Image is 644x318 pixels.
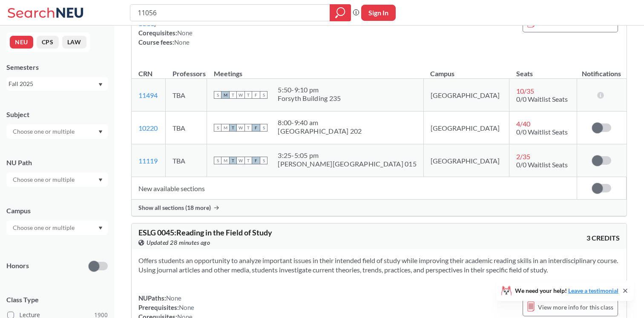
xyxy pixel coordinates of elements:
div: Show all sections (18 more) [132,200,627,216]
span: 4 / 40 [516,120,530,128]
span: W [237,124,244,132]
svg: magnifying glass [335,7,345,19]
button: CPS [37,36,59,49]
span: 10 / 35 [516,87,534,95]
span: S [214,91,221,99]
td: TBA [166,79,207,112]
td: [GEOGRAPHIC_DATA] [423,112,509,144]
th: Meetings [207,60,424,79]
span: None [177,29,193,37]
span: T [244,157,252,164]
div: [GEOGRAPHIC_DATA] 202 [278,127,362,135]
span: T [244,91,252,99]
span: We need your help! [515,288,618,294]
p: Honors [6,261,29,271]
div: NU Path [6,158,108,167]
div: Campus [6,206,108,215]
div: magnifying glass [330,4,351,21]
input: Choose one or multiple [9,175,80,185]
button: NEU [10,36,33,49]
span: Show all sections (18 more) [138,204,211,212]
button: LAW [62,36,86,49]
span: T [244,124,252,132]
svg: Dropdown arrow [98,226,103,230]
div: CRN [138,69,152,78]
span: Class Type [6,295,108,304]
a: 10220 [138,124,158,132]
td: [GEOGRAPHIC_DATA] [423,144,509,177]
span: 0/0 Waitlist Seats [516,95,568,103]
a: 11119 [138,157,158,165]
span: S [260,157,267,164]
span: 2 / 35 [516,152,530,160]
svg: Dropdown arrow [98,178,103,182]
span: F [252,124,260,132]
span: M [221,124,229,132]
a: 11494 [138,91,158,99]
div: Dropdown arrow [6,221,108,235]
span: S [214,124,221,132]
svg: Dropdown arrow [98,83,103,86]
span: S [260,91,267,99]
div: 5:50 - 9:10 pm [278,86,341,94]
div: Subject [6,110,108,119]
span: ESLG 0045 : Reading in the Field of Study [138,228,272,237]
span: T [229,124,237,132]
input: Choose one or multiple [9,223,80,233]
div: Forsyth Building 235 [278,94,341,103]
span: None [166,294,181,302]
div: Dropdown arrow [6,172,108,187]
span: F [252,91,260,99]
span: 0/0 Waitlist Seats [516,160,568,169]
svg: Dropdown arrow [98,130,103,134]
span: 3 CREDITS [586,233,620,243]
span: W [237,91,244,99]
th: Campus [423,60,509,79]
div: Dropdown arrow [6,124,108,139]
span: None [179,304,194,311]
span: None [174,38,190,46]
span: M [221,91,229,99]
span: T [229,91,237,99]
div: Fall 2025Dropdown arrow [6,77,108,91]
span: T [229,157,237,164]
td: TBA [166,144,207,177]
th: Notifications [577,60,626,79]
span: S [260,124,267,132]
div: Fall 2025 [9,79,98,89]
span: S [214,157,221,164]
span: View more info for this class [538,302,613,312]
span: W [237,157,244,164]
td: New available sections [132,177,577,200]
span: 0/0 Waitlist Seats [516,128,568,136]
button: Sign In [361,5,396,21]
a: Leave a testimonial [568,287,618,294]
span: F [252,157,260,164]
input: Class, professor, course number, "phrase" [137,6,324,20]
th: Seats [509,60,577,79]
span: M [221,157,229,164]
section: Offers students an opportunity to analyze important issues in their intended field of study while... [138,256,620,275]
span: Updated 28 minutes ago [147,238,210,247]
div: [PERSON_NAME][GEOGRAPHIC_DATA] 015 [278,160,417,168]
div: Semesters [6,63,108,72]
td: [GEOGRAPHIC_DATA] [423,79,509,112]
div: 8:00 - 9:40 am [278,118,362,127]
input: Choose one or multiple [9,126,80,137]
div: 3:25 - 5:05 pm [278,151,417,160]
td: TBA [166,112,207,144]
th: Professors [166,60,207,79]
